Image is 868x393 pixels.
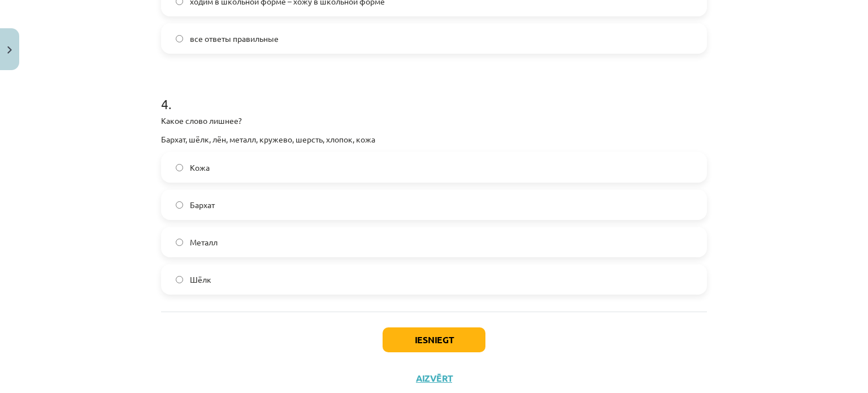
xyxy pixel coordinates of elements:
[7,46,12,54] img: icon-close-lesson-0947bae3869378f0d4975bcd49f059093ad1ed9edebbc8119c70593378902aed.svg
[176,164,183,171] input: Кожа
[176,201,183,209] input: Бархат
[190,199,215,211] span: Бархат
[190,162,210,174] span: Кожа
[176,239,183,246] input: Металл
[161,133,707,145] p: Бархат, шёлк, лён, металл, кружево, шерсть, хлопок, кожа
[176,35,183,42] input: все ответы правильные
[383,327,485,352] button: Iesniegt
[161,76,707,111] h1: 4 .
[190,33,279,45] span: все ответы правильные
[176,276,183,283] input: Шёлк
[190,274,211,286] span: Шёлк
[161,115,707,127] p: Какое слово лишнее?
[190,236,218,248] span: Металл
[413,373,455,384] button: Aizvērt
